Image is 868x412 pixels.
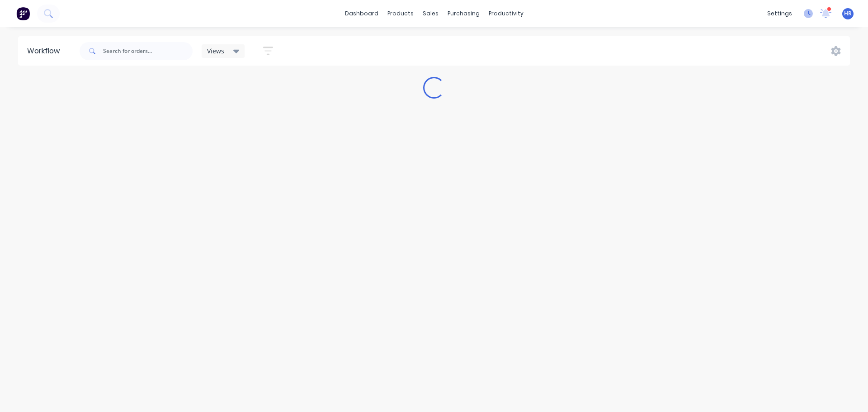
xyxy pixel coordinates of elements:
[383,7,418,20] div: products
[763,7,797,20] div: settings
[484,7,528,20] div: productivity
[103,42,193,60] input: Search for orders...
[844,9,852,18] span: HR
[27,46,64,57] div: Workflow
[340,7,383,20] a: dashboard
[16,7,30,20] img: Factory
[443,7,484,20] div: purchasing
[418,7,443,20] div: sales
[207,46,224,56] span: Views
